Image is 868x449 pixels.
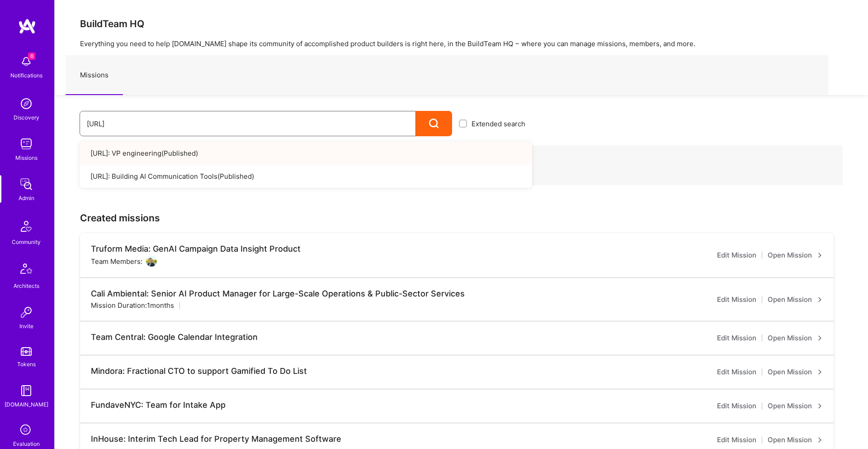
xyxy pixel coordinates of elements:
[472,119,525,129] span: Extended search
[80,142,532,165] a: [URL]: VP engineering(Published)
[13,439,40,449] div: Evaluation
[91,256,157,267] div: Team Members:
[10,71,42,80] div: Notifications
[768,401,823,411] a: Open Mission
[17,135,35,153] img: teamwork
[768,367,823,377] a: Open Mission
[146,256,157,267] img: User Avatar
[817,403,823,409] i: icon ArrowRight
[91,332,258,342] div: Team Central: Google Calendar Integration
[91,289,465,299] div: Cali Ambiental: Senior AI Product Manager for Large-Scale Operations & Public-Sector Services
[18,18,36,34] img: logo
[817,369,823,375] i: icon ArrowRight
[717,401,756,411] a: Edit Mission
[91,301,174,310] div: Mission Duration: 1 months
[15,259,37,281] img: Architects
[91,434,341,444] div: InHouse: Interim Tech Lead for Property Management Software
[12,237,41,247] div: Community
[717,333,756,344] a: Edit Mission
[19,193,34,203] div: Admin
[66,56,123,95] a: Missions
[91,400,226,410] div: FundaveNYC: Team for Intake App
[817,253,823,258] i: icon ArrowRight
[768,250,823,261] a: Open Mission
[817,335,823,341] i: icon ArrowRight
[768,294,823,305] a: Open Mission
[91,366,307,376] div: Mindora: Fractional CTO to support Gamified To Do List
[17,175,35,193] img: admin teamwork
[28,53,35,60] span: 6
[15,153,38,162] div: Missions
[17,53,35,71] img: bell
[80,18,843,29] h3: BuildTeam HQ
[15,215,37,237] img: Community
[80,39,843,48] p: Everything you need to help [DOMAIN_NAME] shape its community of accomplished product builders is...
[87,112,409,135] input: What type of mission are you looking for?
[21,347,32,356] img: tokens
[17,382,35,400] img: guide book
[17,95,35,113] img: discovery
[717,250,756,261] a: Edit Mission
[14,113,39,122] div: Discovery
[817,297,823,302] i: icon ArrowRight
[817,437,823,443] i: icon ArrowRight
[429,119,439,129] i: icon Search
[80,212,843,224] h3: Created missions
[91,244,301,254] div: Truform Media: GenAI Campaign Data Insight Product
[5,400,48,409] div: [DOMAIN_NAME]
[19,321,33,331] div: Invite
[14,281,39,291] div: Architects
[717,435,756,445] a: Edit Mission
[768,435,823,445] a: Open Mission
[17,303,35,321] img: Invite
[717,294,756,305] a: Edit Mission
[17,359,36,369] div: Tokens
[768,333,823,344] a: Open Mission
[18,422,35,439] i: icon SelectionTeam
[80,165,532,188] a: [URL]: Building AI Communication Tools(Published)
[717,367,756,377] a: Edit Mission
